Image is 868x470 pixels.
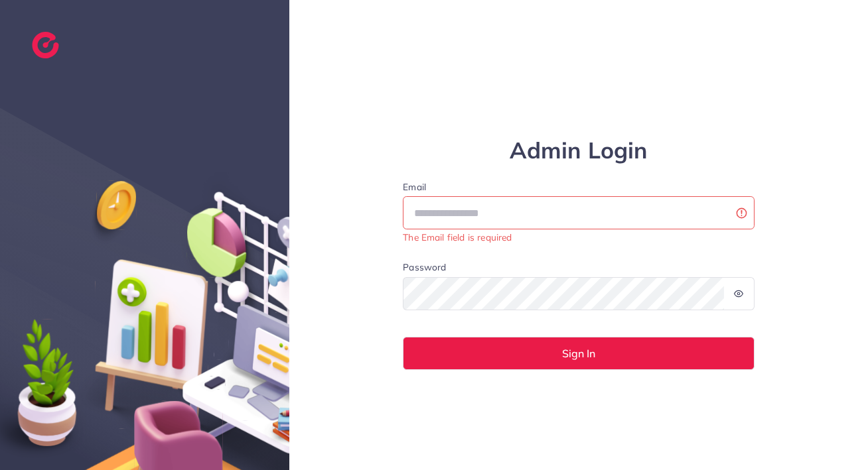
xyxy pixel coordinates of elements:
[403,337,755,370] button: Sign In
[403,137,755,164] h1: Admin Login
[403,180,755,194] label: Email
[403,231,512,243] small: The Email field is required
[32,32,59,58] img: logo
[562,348,595,359] span: Sign In
[403,261,446,274] label: Password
